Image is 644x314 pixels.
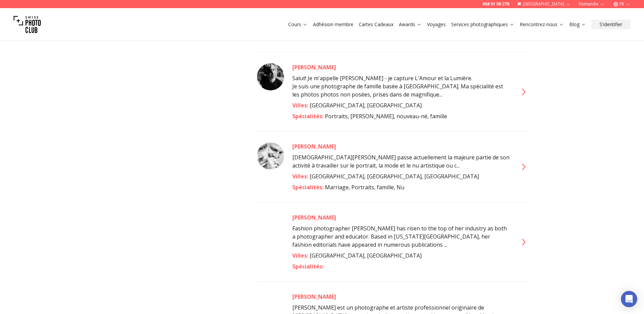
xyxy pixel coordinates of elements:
a: Voyages [427,21,446,28]
button: Cartes Cadeaux [356,20,396,29]
span: [DEMOGRAPHIC_DATA][PERSON_NAME] passe actuellement la majeure partie de son activité à travailler... [292,154,510,169]
a: Services photographiques [451,21,514,28]
button: Voyages [424,20,448,29]
a: [PERSON_NAME] [292,293,510,301]
span: Spécialités : [292,184,325,191]
a: Cours [288,21,308,28]
button: Rencontrez-nous [517,20,567,29]
div: Open Intercom Messenger [621,291,637,307]
a: 058 51 00 270 [482,1,509,7]
span: Spécialités : [292,112,325,120]
a: [PERSON_NAME] [292,142,510,151]
a: Blog [569,21,586,28]
span: Je suis une photographe de famille basée à [GEOGRAPHIC_DATA]. Ma spécialité est les photos photos... [292,74,510,98]
button: Blog [567,20,589,29]
p: Salut! Je m'appelle [PERSON_NAME] - je capture L'Amour et la Lumière. [292,74,510,82]
div: Portraits, [PERSON_NAME], nouveau-né, famille [292,112,510,120]
span: Villes : [292,173,310,180]
a: [PERSON_NAME] [292,63,510,71]
a: Cartes Cadeaux [359,21,393,28]
button: S'identifier [591,20,630,29]
div: [GEOGRAPHIC_DATA], [GEOGRAPHIC_DATA] [292,101,510,109]
button: Cours [286,20,310,29]
a: [PERSON_NAME] [292,213,510,222]
button: Adhésion membre [310,20,356,29]
button: Awards [396,20,424,29]
img: Swiss photo club [14,11,41,38]
span: Fashion photographer [PERSON_NAME] has risen to the top of her industry as both a photographer an... [292,225,507,248]
div: [GEOGRAPHIC_DATA], [GEOGRAPHIC_DATA], [GEOGRAPHIC_DATA] [292,172,510,180]
a: Adhésion membre [313,21,353,28]
span: Villes : [292,252,310,259]
div: [GEOGRAPHIC_DATA], [GEOGRAPHIC_DATA] [292,251,510,260]
span: Villes : [292,102,310,109]
img: Lindsay Adler [257,213,284,241]
span: Spécialités : [292,263,324,270]
a: Rencontrez-nous [520,21,564,28]
img: Kris Dill [257,142,284,170]
div: Marriage, Portraits, famille, Nu [292,183,510,191]
button: Services photographiques [448,20,517,29]
a: Awards [399,21,422,28]
img: Karolina Slowikowska [257,63,284,90]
